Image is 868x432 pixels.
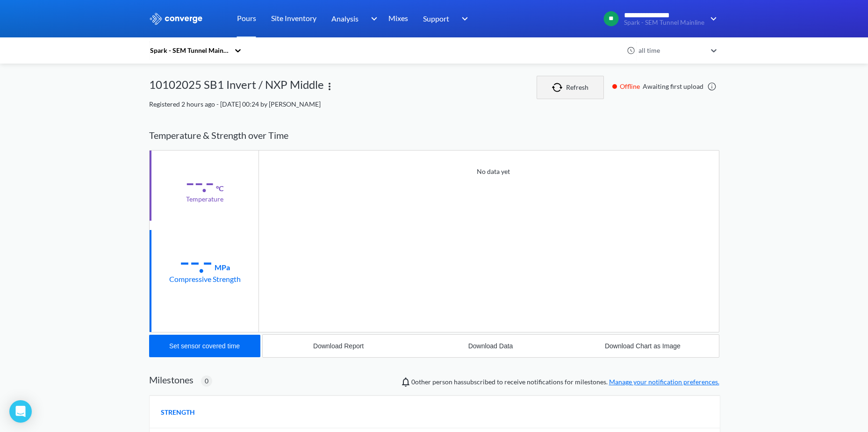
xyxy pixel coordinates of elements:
div: Temperature [186,194,223,204]
button: Download Chart as Image [567,335,718,357]
span: Offline [620,81,643,92]
span: Analysis [331,13,359,24]
div: Temperature & Strength over Time [149,121,719,150]
div: Download Report [313,342,364,350]
div: Compressive Strength [169,273,241,285]
img: downArrow.svg [365,13,380,24]
h2: Milestones [149,374,194,385]
button: Refresh [537,76,604,99]
button: Download Data [415,335,567,357]
img: more.svg [324,81,335,92]
span: person has subscribed to receive notifications for milestones. [411,377,719,387]
img: downArrow.svg [704,13,719,24]
a: Manage your notification preferences. [609,378,719,386]
div: 10102025 SB1 Invert / NXP Middle [149,76,324,99]
div: Download Data [468,342,513,350]
img: notifications-icon.svg [400,376,411,388]
img: icon-clock.svg [627,46,635,55]
span: 0 [205,376,208,386]
span: Registered 2 hours ago - [DATE] 00:24 by [PERSON_NAME] [149,100,321,108]
div: Awaiting first upload [608,81,719,92]
img: icon-refresh.svg [552,83,566,92]
div: all time [636,45,706,56]
button: Download Report [263,335,415,357]
div: Open Intercom Messenger [9,400,32,423]
div: --.- [179,250,213,273]
div: Set sensor covered time [169,342,240,350]
p: No data yet [477,166,510,177]
span: Support [423,13,449,24]
img: logo_ewhite.svg [149,13,203,25]
span: Spark - SEM Tunnel Mainline [624,19,704,26]
img: downArrow.svg [456,13,471,24]
span: 0 other [411,378,431,386]
div: --.- [186,171,214,194]
div: Download Chart as Image [605,342,681,350]
span: STRENGTH [161,407,195,418]
button: Set sensor covered time [149,335,260,357]
div: Spark - SEM Tunnel Mainline [149,45,230,56]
